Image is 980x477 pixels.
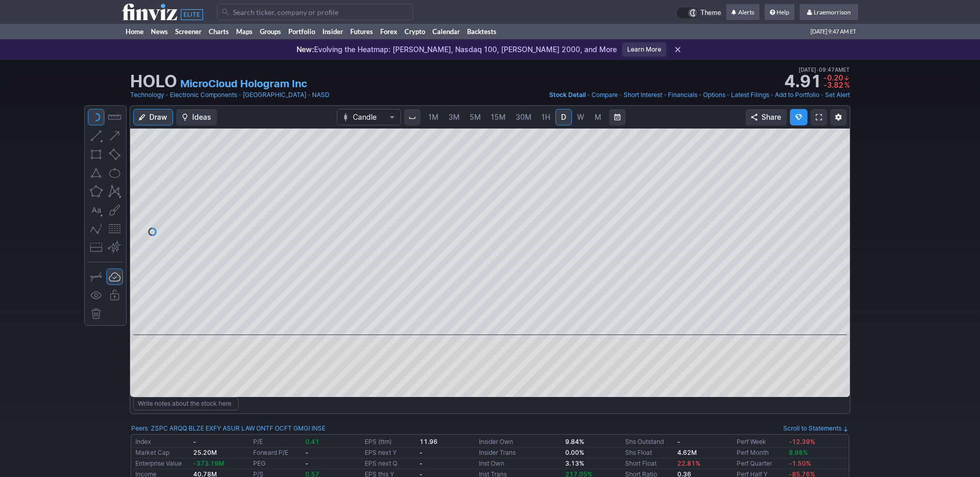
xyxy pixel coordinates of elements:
a: NASD [312,90,330,100]
td: EPS next Y [363,448,417,458]
button: Ellipse [106,165,123,181]
a: INSE [312,423,325,434]
a: Options [703,90,725,100]
button: Fibonacci retracements [106,220,123,237]
td: P/E [251,437,303,448]
a: News [147,24,172,39]
a: Calendar [429,24,463,39]
div: : [131,423,325,434]
button: Interval [404,109,421,125]
a: 5M [465,109,486,125]
span: W [577,113,584,121]
td: Forward P/E [251,448,303,458]
button: Line [88,128,104,144]
button: Remove all drawings [88,306,104,322]
button: Share [745,109,787,125]
b: 25.20M [193,449,217,456]
button: Ideas [176,109,217,125]
a: Latest Filings [731,90,769,100]
span: • [619,90,623,100]
button: Chart Type [337,109,401,125]
td: Index [133,437,191,448]
a: D [555,109,572,125]
span: 0.41 [305,438,319,446]
a: Forex [377,24,401,39]
a: 1M [424,109,443,125]
a: [GEOGRAPHIC_DATA] [243,90,306,100]
a: Add to Portfolio [775,90,819,100]
a: ONTF [256,423,273,434]
td: Insider Own [477,437,563,448]
a: Maps [232,24,256,39]
span: -3.82 [823,81,843,89]
span: -0.20 [823,73,843,82]
a: Technology [130,90,164,100]
a: 30M [511,109,536,125]
a: EXFY [206,423,221,434]
span: • [165,90,169,100]
a: BLZE [189,423,204,434]
span: 8.98% [789,449,808,456]
span: -1.50% [789,459,811,467]
span: Ideas [192,112,211,122]
button: Explore new features [790,109,807,125]
span: Share [761,112,781,122]
span: [DATE] 09:47AM ET [799,65,850,74]
small: - [193,438,196,446]
span: • [307,90,311,100]
b: - [419,459,423,467]
a: Set Alert [825,90,850,100]
span: Stock Detail [549,91,586,99]
a: 1H [537,109,555,125]
span: • [770,90,774,100]
span: 22.81% [677,459,701,467]
td: EPS (ttm) [363,437,417,448]
td: Shs Float [623,448,675,458]
span: -373.19M [193,459,224,467]
a: ZSPC [151,423,168,434]
a: 3M [444,109,464,125]
td: Enterprise Value [133,458,191,469]
a: Short Float [625,459,657,467]
b: 3.13% [565,459,584,467]
a: Groups [256,24,285,39]
a: OCFT [275,423,292,434]
a: Alerts [726,4,759,21]
a: Insider [319,24,347,39]
a: Peers [131,424,148,432]
span: 5M [470,113,481,121]
b: 11.96 [419,438,438,446]
span: New: [297,45,314,54]
strong: 4.91 [784,73,821,90]
span: • [663,90,667,100]
a: Futures [347,24,377,39]
button: Position [88,239,104,256]
span: Lraemorrison [814,8,851,16]
a: MicroCloud Hologram Inc [180,76,307,91]
td: Perf Month [735,448,787,458]
button: Triangle [88,165,104,181]
button: Elliott waves [88,220,104,237]
span: -12.39% [789,438,815,446]
button: Rotated rectangle [106,146,123,163]
a: Crypto [401,24,429,39]
button: Range [609,109,626,125]
td: Perf Quarter [735,458,787,469]
button: Chart Settings [830,109,847,125]
button: Drawings Autosave: On [106,268,123,285]
a: Screener [172,24,205,39]
td: PEG [251,458,303,469]
b: - [305,449,308,456]
button: Polygon [88,183,104,200]
span: 1H [541,113,550,121]
span: [DATE] 9:47 AM ET [811,24,856,39]
span: M [595,113,601,121]
a: Stock Detail [549,90,586,100]
a: Charts [205,24,232,39]
b: 4.62M [677,449,697,456]
td: Shs Outstand [623,437,675,448]
input: Search [217,4,413,20]
a: Short Interest [624,90,662,100]
a: Electronic Components [170,90,237,100]
a: Backtests [463,24,500,39]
